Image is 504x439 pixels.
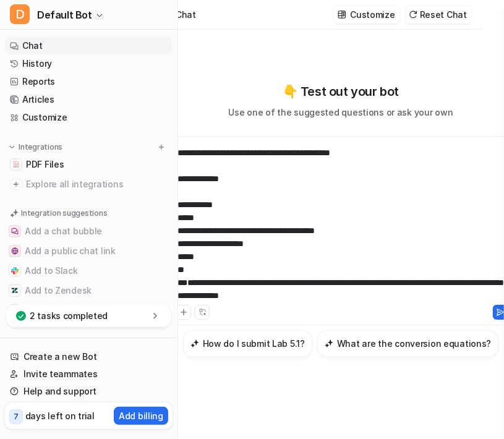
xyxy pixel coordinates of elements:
span: PDF Files [26,158,64,171]
a: Reports [5,73,173,90]
p: Integrations [19,142,62,152]
img: How do I submit Lab 5.1? [190,339,199,348]
a: Chat [5,37,173,54]
button: View all integrationsView all integrations [5,300,173,320]
img: Add a chat bubble [11,228,19,235]
div: Chat [176,8,196,21]
p: 2 tasks completed [30,310,108,322]
button: Add to SlackAdd to Slack [5,261,173,281]
span: D [10,4,30,24]
a: History [5,55,173,72]
p: Customize [350,8,395,21]
span: Explore all integrations [26,174,168,194]
p: Integration suggestions [21,208,107,219]
button: Add to ZendeskAdd to Zendesk [5,281,173,300]
img: customize [338,10,346,19]
img: expand menu [7,143,16,151]
a: PDF FilesPDF Files [5,156,173,173]
p: Use one of the suggested questions or ask your own [228,106,453,119]
a: Articles [5,91,173,108]
button: Add billing [114,407,168,425]
img: explore all integrations [10,178,22,190]
a: Help and support [5,383,173,400]
img: Add to Zendesk [11,287,19,294]
img: What are the conversion equations? [325,339,333,348]
p: 👇 Test out your bot [283,82,399,101]
button: Customize [334,6,399,23]
a: Create a new Bot [5,348,173,365]
button: Add a chat bubbleAdd a chat bubble [5,221,173,241]
img: Add to Slack [11,267,19,275]
h3: What are the conversion equations? [337,337,491,350]
a: Customize [5,109,173,126]
button: How do I submit Lab 5.1?How do I submit Lab 5.1? [183,330,312,357]
h3: How do I submit Lab 5.1? [203,337,305,350]
button: Add a public chat linkAdd a public chat link [5,241,173,261]
img: PDF Files [12,161,20,168]
button: What are the conversion equations?What are the conversion equations? [317,330,498,357]
img: menu_add.svg [157,143,166,151]
img: Add a public chat link [11,247,19,255]
button: Integrations [5,141,66,153]
span: Default Bot [37,6,92,23]
button: Reset Chat [405,6,472,23]
img: reset [409,10,417,19]
a: Invite teammates [5,365,173,383]
p: Add billing [119,409,163,422]
p: 7 [14,411,19,422]
p: days left on trial [25,409,95,422]
a: Explore all integrations [5,176,173,193]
